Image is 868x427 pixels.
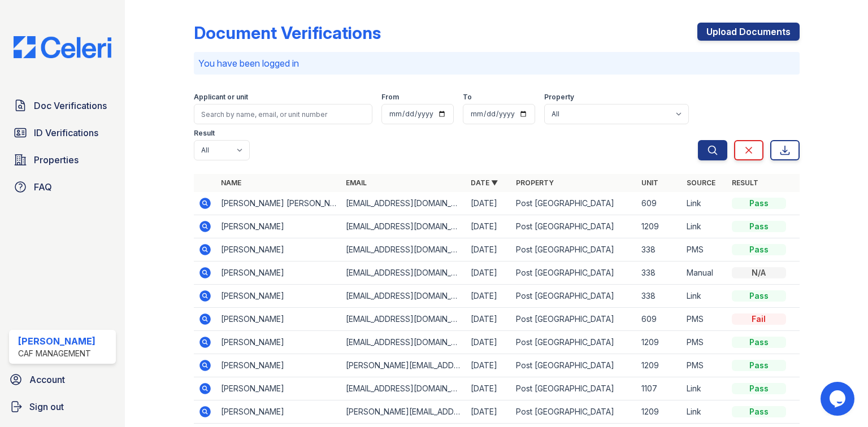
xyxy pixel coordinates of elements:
[637,354,682,377] td: 1209
[216,354,341,377] td: [PERSON_NAME]
[511,215,636,238] td: Post [GEOGRAPHIC_DATA]
[466,331,511,354] td: [DATE]
[341,192,466,215] td: [EMAIL_ADDRESS][DOMAIN_NAME]
[466,377,511,400] td: [DATE]
[34,153,79,167] span: Properties
[732,313,786,325] div: Fail
[511,400,636,424] td: Post [GEOGRAPHIC_DATA]
[216,238,341,262] td: [PERSON_NAME]
[216,331,341,354] td: [PERSON_NAME]
[341,400,466,424] td: [PERSON_NAME][EMAIL_ADDRESS][DOMAIN_NAME]
[637,308,682,331] td: 609
[511,262,636,285] td: Post [GEOGRAPHIC_DATA]
[216,400,341,424] td: [PERSON_NAME]
[216,192,341,215] td: [PERSON_NAME] [PERSON_NAME]
[341,262,466,285] td: [EMAIL_ADDRESS][DOMAIN_NAME]
[682,285,727,308] td: Link
[18,334,96,348] div: [PERSON_NAME]
[34,180,52,194] span: FAQ
[29,373,65,386] span: Account
[9,121,116,144] a: ID Verifications
[9,94,116,117] a: Doc Verifications
[732,360,786,371] div: Pass
[682,377,727,400] td: Link
[5,395,120,418] a: Sign out
[682,354,727,377] td: PMS
[732,383,786,394] div: Pass
[637,215,682,238] td: 1209
[34,99,107,112] span: Doc Verifications
[341,354,466,377] td: [PERSON_NAME][EMAIL_ADDRESS][DOMAIN_NAME]
[511,285,636,308] td: Post [GEOGRAPHIC_DATA]
[341,285,466,308] td: [EMAIL_ADDRESS][DOMAIN_NAME]
[466,308,511,331] td: [DATE]
[216,285,341,308] td: [PERSON_NAME]
[511,308,636,331] td: Post [GEOGRAPHIC_DATA]
[682,331,727,354] td: PMS
[341,308,466,331] td: [EMAIL_ADDRESS][DOMAIN_NAME]
[341,377,466,400] td: [EMAIL_ADDRESS][DOMAIN_NAME]
[732,290,786,302] div: Pass
[216,262,341,285] td: [PERSON_NAME]
[466,215,511,238] td: [DATE]
[637,192,682,215] td: 609
[544,93,574,102] label: Property
[511,331,636,354] td: Post [GEOGRAPHIC_DATA]
[466,238,511,262] td: [DATE]
[511,377,636,400] td: Post [GEOGRAPHIC_DATA]
[732,267,786,278] div: N/A
[34,126,98,140] span: ID Verifications
[346,178,367,187] a: Email
[216,377,341,400] td: [PERSON_NAME]
[732,178,758,187] a: Result
[9,149,116,171] a: Properties
[682,262,727,285] td: Manual
[9,176,116,198] a: FAQ
[511,192,636,215] td: Post [GEOGRAPHIC_DATA]
[682,400,727,424] td: Link
[466,262,511,285] td: [DATE]
[637,400,682,424] td: 1209
[341,238,466,262] td: [EMAIL_ADDRESS][DOMAIN_NAME]
[341,215,466,238] td: [EMAIL_ADDRESS][DOMAIN_NAME]
[732,406,786,417] div: Pass
[471,178,498,187] a: Date ▼
[216,215,341,238] td: [PERSON_NAME]
[466,192,511,215] td: [DATE]
[194,129,215,138] label: Result
[511,238,636,262] td: Post [GEOGRAPHIC_DATA]
[732,198,786,209] div: Pass
[682,308,727,331] td: PMS
[466,354,511,377] td: [DATE]
[637,377,682,400] td: 1107
[341,331,466,354] td: [EMAIL_ADDRESS][DOMAIN_NAME]
[637,238,682,262] td: 338
[221,178,241,187] a: Name
[511,354,636,377] td: Post [GEOGRAPHIC_DATA]
[466,400,511,424] td: [DATE]
[732,337,786,348] div: Pass
[637,331,682,354] td: 1209
[697,23,800,41] a: Upload Documents
[732,244,786,255] div: Pass
[466,285,511,308] td: [DATE]
[5,368,120,391] a: Account
[194,93,248,102] label: Applicant or unit
[198,56,795,70] p: You have been logged in
[641,178,658,187] a: Unit
[5,36,120,58] img: CE_Logo_Blue-a8612792a0a2168367f1c8372b55b34899dd931a85d93a1a3d3e32e68fde9ad4.png
[682,192,727,215] td: Link
[18,348,96,359] div: CAF Management
[194,23,381,43] div: Document Verifications
[637,285,682,308] td: 338
[194,104,372,124] input: Search by name, email, or unit number
[29,400,64,413] span: Sign out
[682,238,727,262] td: PMS
[516,178,554,187] a: Property
[687,178,715,187] a: Source
[821,382,857,416] iframe: chat widget
[381,93,399,102] label: From
[637,262,682,285] td: 338
[463,93,472,102] label: To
